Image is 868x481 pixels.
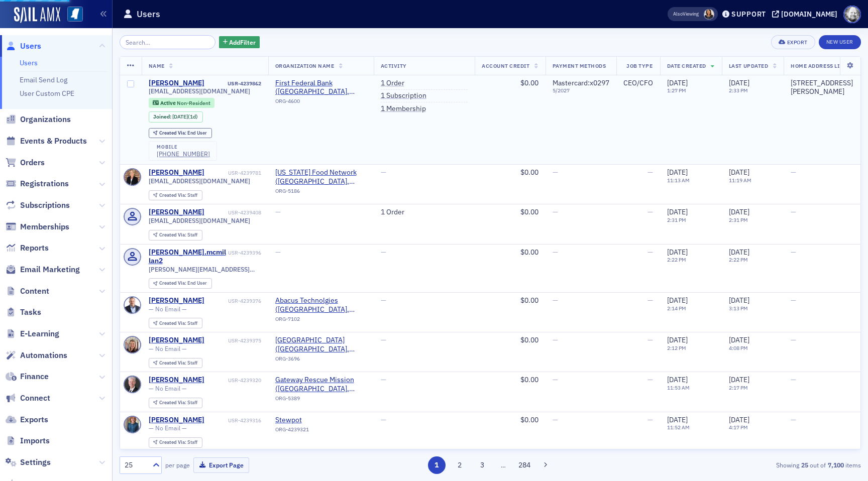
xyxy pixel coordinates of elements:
span: — [647,168,653,177]
a: [PERSON_NAME] [149,416,204,425]
a: Events & Products [6,136,87,147]
span: [DATE] [667,168,688,177]
span: — [791,296,796,305]
time: 11:52 AM [667,424,690,431]
div: ORG-7102 [275,316,367,326]
a: [GEOGRAPHIC_DATA] ([GEOGRAPHIC_DATA], [GEOGRAPHIC_DATA]) [275,336,367,353]
span: Created Via : [159,320,187,326]
span: $0.00 [520,415,538,424]
span: — [553,415,558,424]
time: 4:08 PM [729,344,748,351]
a: Stewpot [275,416,367,425]
span: [DATE] [172,113,188,120]
time: 2:22 PM [667,256,686,263]
a: [US_STATE] Food Network ([GEOGRAPHIC_DATA], [GEOGRAPHIC_DATA]) [275,168,367,186]
span: $0.00 [520,296,538,305]
span: Date Created [667,62,706,69]
span: Joined : [153,113,172,120]
span: — [553,248,558,257]
a: First Federal Bank ([GEOGRAPHIC_DATA], [GEOGRAPHIC_DATA]) [275,79,367,96]
span: Created Via : [159,280,187,286]
span: Non-Resident [177,99,210,106]
span: Viewing [673,11,699,18]
div: Staff [159,232,197,238]
div: USR-4239316 [206,417,261,424]
span: [DATE] [667,375,688,384]
time: 2:12 PM [667,344,686,351]
div: Joined: 2025-08-11 00:00:00 [149,111,203,123]
span: [EMAIL_ADDRESS][DOMAIN_NAME] [149,177,250,185]
div: USR-4239375 [206,337,261,344]
a: 1 Membership [381,104,426,113]
span: $0.00 [520,335,538,344]
span: Automations [20,350,67,361]
div: ORG-4239321 [275,426,367,436]
span: Home Address Line 1 [791,62,851,69]
span: $0.00 [520,207,538,216]
div: USR-4239781 [206,170,261,176]
a: Content [6,286,49,297]
span: — [647,248,653,257]
span: Payment Methods [553,62,606,69]
label: per page [165,460,190,469]
span: Job Type [626,62,653,69]
span: Created Via : [159,439,187,445]
a: Reports [6,243,49,254]
a: SailAMX [14,7,60,23]
span: [DATE] [729,207,749,216]
span: — [647,207,653,216]
span: $0.00 [520,248,538,257]
span: Add Filter [229,38,256,47]
span: [DATE] [729,375,749,384]
span: — [791,375,796,384]
a: Organizations [6,114,71,125]
div: End User [159,281,207,286]
time: 2:31 PM [667,216,686,223]
a: Tasks [6,307,41,318]
span: Activity [381,62,407,69]
div: Staff [159,440,197,445]
div: Export [787,40,808,45]
span: Reports [20,243,49,254]
a: Email Send Log [20,75,67,84]
span: Events & Products [20,136,87,147]
span: Profile [843,6,861,23]
span: — No Email — [149,385,187,392]
span: — [553,168,558,177]
a: View Homepage [60,7,83,24]
span: [DATE] [667,248,688,257]
button: 3 [474,456,491,474]
span: — [647,375,653,384]
div: Created Via: Staff [149,358,202,369]
span: — [381,168,386,177]
span: Mississippi Food Network (Jackson, MS) [275,168,367,186]
span: $0.00 [520,375,538,384]
span: Name [149,62,165,69]
div: Staff [159,321,197,326]
time: 2:33 PM [729,87,748,94]
span: — [791,248,796,257]
span: [DATE] [729,335,749,344]
time: 4:17 PM [729,424,748,431]
span: [DATE] [667,207,688,216]
span: Tasks [20,307,41,318]
div: Staff [159,360,197,366]
a: Registrations [6,178,69,189]
a: Orders [6,157,45,168]
span: — [647,415,653,424]
a: [PERSON_NAME] [149,336,204,345]
a: [PERSON_NAME] [149,296,204,305]
div: Created Via: Staff [149,398,202,408]
span: Created Via : [159,359,187,366]
span: Created Via : [159,231,187,238]
div: Created Via: Staff [149,318,202,328]
span: [EMAIL_ADDRESS][DOMAIN_NAME] [149,217,250,224]
span: Created Via : [159,399,187,406]
span: — No Email — [149,345,187,352]
a: Gateway Rescue Mission ([GEOGRAPHIC_DATA], [GEOGRAPHIC_DATA]) [275,376,367,393]
span: Settings [20,457,51,468]
a: New User [819,35,861,49]
div: USR-4239408 [206,209,261,216]
div: Created Via: End User [149,128,212,139]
